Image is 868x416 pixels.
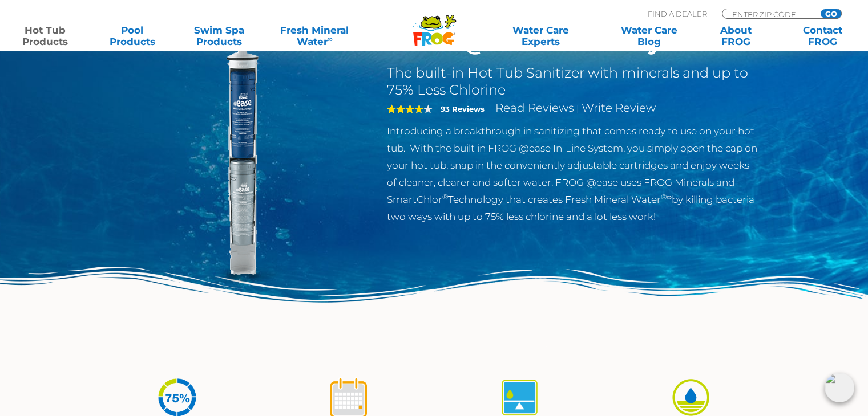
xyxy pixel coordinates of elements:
[582,101,656,115] a: Write Review
[576,103,579,114] span: |
[486,25,596,47] a: Water CareExperts
[825,373,854,402] img: openIcon
[495,101,574,115] a: Read Reviews
[661,193,672,201] sup: ®∞
[109,30,370,291] img: inline-system.png
[442,193,448,201] sup: ®
[615,25,683,47] a: Water CareBlog
[387,123,760,225] p: Introducing a breakthrough in sanitizing that comes ready to use on your hot tub. With the built ...
[98,25,165,47] a: PoolProducts
[702,25,769,47] a: AboutFROG
[441,104,485,113] strong: 93 Reviews
[387,104,423,113] span: 4
[648,9,707,19] p: Find A Dealer
[327,35,332,43] sup: ∞
[821,9,841,18] input: GO
[387,64,760,99] h2: The built-in Hot Tub Sanitizer with minerals and up to 75% Less Chlorine
[11,25,79,47] a: Hot TubProducts
[272,25,357,47] a: Fresh MineralWater∞
[731,9,808,19] input: Zip Code Form
[185,25,253,47] a: Swim SpaProducts
[789,25,857,47] a: ContactFROG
